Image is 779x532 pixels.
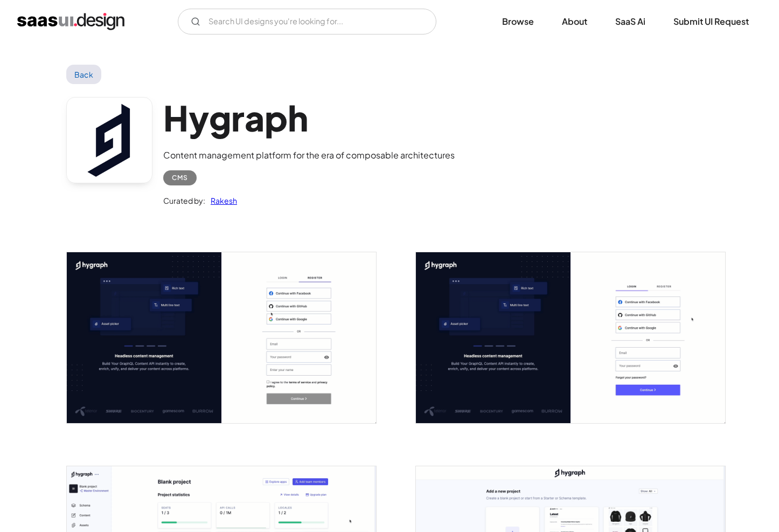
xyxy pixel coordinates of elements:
a: Browse [489,10,547,33]
a: About [549,10,600,33]
div: Content management platform for the era of composable architectures [163,149,455,162]
div: Curated by: [163,194,205,207]
input: Search UI designs you're looking for... [178,9,436,34]
img: 6426e396f97c793e65e0fd07_Hygraph%20-%20Register.png [67,252,376,423]
a: open lightbox [67,252,376,423]
a: home [17,13,124,30]
a: Rakesh [205,194,237,207]
img: 6426e395cf7f897713996db2_Hygraph%20-%20Login.png [416,252,725,423]
a: open lightbox [416,252,725,423]
a: Submit UI Request [660,10,762,33]
h1: Hygraph [163,97,455,139]
a: Back [66,65,101,84]
div: CMS [172,171,188,184]
form: Email Form [178,9,436,34]
a: SaaS Ai [602,10,658,33]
